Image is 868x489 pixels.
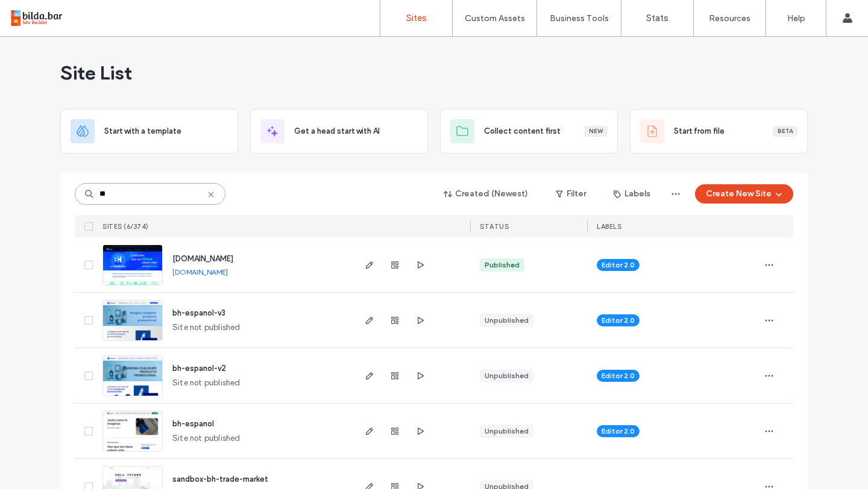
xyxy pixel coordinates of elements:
[602,370,635,381] span: Editor 2.0
[250,109,428,154] div: Get a head start with AI
[172,377,241,389] span: Site not published
[104,125,181,137] span: Start with a template
[440,109,618,154] div: Collect content firstNew
[709,13,750,23] label: Resources
[60,109,238,154] div: Start with a template
[172,267,228,276] a: [DOMAIN_NAME]
[172,308,225,317] a: bh-espanol-v3
[172,364,226,373] a: bh-espanol-v2
[630,109,808,154] div: Start from fileBeta
[433,184,539,204] button: Created (Newest)
[465,13,525,23] label: Custom Assets
[485,315,529,326] div: Unpublished
[60,61,132,85] span: Site List
[603,184,661,204] button: Labels
[172,419,214,428] a: bh-espanol
[597,222,621,231] span: LABELS
[484,125,561,137] span: Collect content first
[544,184,598,204] button: Filter
[485,426,529,437] div: Unpublished
[172,254,233,263] a: [DOMAIN_NAME]
[787,13,805,23] label: Help
[695,184,793,204] button: Create New Site
[550,13,609,23] label: Business Tools
[602,426,635,437] span: Editor 2.0
[584,126,608,137] div: New
[773,126,797,137] div: Beta
[406,13,427,23] label: Sites
[674,125,725,137] span: Start from file
[102,222,149,231] span: SITES (6/374)
[485,260,520,270] div: Published
[294,125,380,137] span: Get a head start with AI
[172,475,268,484] a: sandbox-bh-trade-market
[602,315,635,326] span: Editor 2.0
[485,370,529,381] div: Unpublished
[602,260,635,270] span: Editor 2.0
[172,322,241,334] span: Site not published
[27,8,60,19] span: Ayuda
[172,432,241,444] span: Site not published
[480,222,509,231] span: STATUS
[646,13,668,23] label: Stats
